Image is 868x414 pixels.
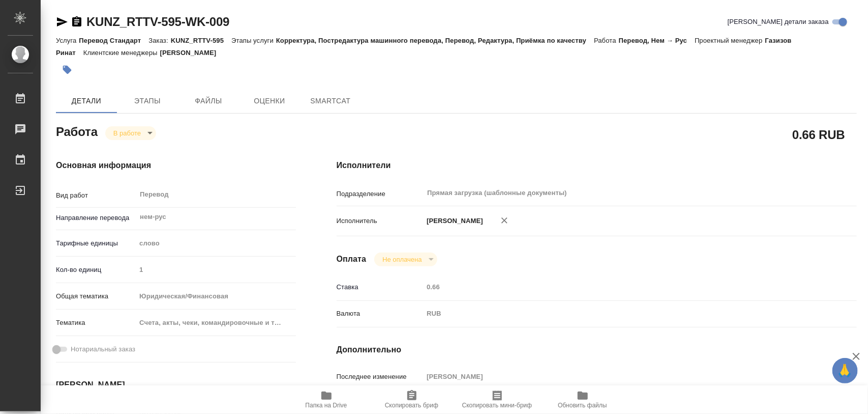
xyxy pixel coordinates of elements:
[306,95,355,107] span: SmartCat
[455,385,540,414] button: Скопировать мини-бриф
[56,318,136,328] p: Тематика
[171,37,231,44] p: KUNZ_RTTV-595
[56,265,136,275] p: Кол-во единиц
[337,309,424,319] p: Валюта
[245,95,294,107] span: Оценки
[337,189,424,199] p: Подразделение
[83,49,160,57] p: Клиентские менеджеры
[337,344,857,356] h4: Дополнительно
[184,95,233,107] span: Файлы
[423,280,813,294] input: Пустое поле
[836,360,854,381] span: 🙏
[337,282,424,292] p: Ставка
[136,288,295,305] div: Юридическая/Финансовая
[594,37,619,44] p: Работа
[558,402,607,409] span: Обновить файлы
[136,262,295,277] input: Пустое поле
[337,159,857,172] h4: Исполнители
[56,291,136,301] p: Общая тематика
[123,95,172,107] span: Этапы
[62,95,111,107] span: Детали
[56,122,98,140] h2: Работа
[276,37,594,44] p: Корректура, Постредактура машинного перевода, Перевод, Редактура, Приёмка по качеству
[56,238,136,249] p: Тарифные единицы
[136,314,295,332] div: Счета, акты, чеки, командировочные и таможенные документы
[56,16,68,28] button: Скопировать ссылку для ЯМессенджера
[337,372,424,382] p: Последнее изменение
[56,159,296,172] h4: Основная информация
[385,402,438,409] span: Скопировать бриф
[728,17,829,27] span: [PERSON_NAME] детали заказа
[619,37,695,44] p: Перевод, Нем → Рус
[71,344,135,354] span: Нотариальный заказ
[231,37,276,44] p: Этапы услуги
[105,126,156,140] div: В работе
[56,37,79,44] p: Услуга
[56,213,136,223] p: Направление перевода
[71,16,83,28] button: Скопировать ссылку
[695,37,765,44] p: Проектный менеджер
[56,190,136,201] p: Вид работ
[160,49,224,57] p: [PERSON_NAME]
[423,216,483,226] p: [PERSON_NAME]
[148,37,170,44] p: Заказ:
[79,37,148,44] p: Перевод Стандарт
[86,15,229,29] a: KUNZ_RTTV-595-WK-009
[136,235,295,252] div: слово
[540,385,625,414] button: Обновить файлы
[306,402,347,409] span: Папка на Drive
[337,253,367,265] h4: Оплата
[369,385,455,414] button: Скопировать бриф
[56,379,296,391] h4: [PERSON_NAME]
[379,255,425,264] button: Не оплачена
[493,209,516,232] button: Удалить исполнителя
[423,305,813,322] div: RUB
[832,358,858,383] button: 🙏
[337,216,424,226] p: Исполнитель
[56,59,78,81] button: Добавить тэг
[792,126,845,143] h2: 0.66 RUB
[110,129,144,137] button: В работе
[374,253,437,266] div: В работе
[284,385,369,414] button: Папка на Drive
[423,369,813,384] input: Пустое поле
[462,402,532,409] span: Скопировать мини-бриф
